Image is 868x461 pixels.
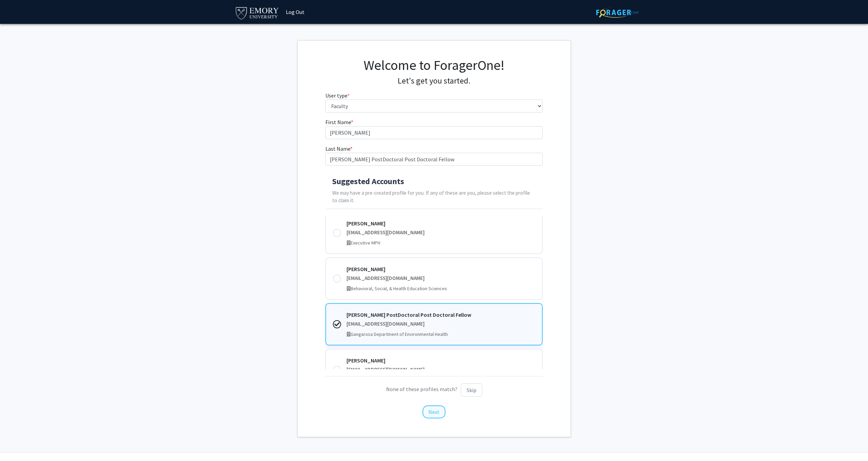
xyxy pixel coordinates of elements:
h4: Suggested Accounts [332,177,536,187]
span: Behavioral, Social, & Health Education Sciences [351,285,447,292]
span: Gangarosa Department of Environmental Health [351,331,448,337]
div: [EMAIL_ADDRESS][DOMAIN_NAME] [347,274,535,282]
div: [PERSON_NAME] PostDoctoral Post Doctoral Fellow [347,311,535,319]
label: User type [325,91,350,100]
p: None of these profiles match? [325,383,543,397]
div: [PERSON_NAME] [347,356,535,365]
h4: Let's get you started. [325,76,543,86]
div: [PERSON_NAME] [347,265,535,273]
div: [EMAIL_ADDRESS][DOMAIN_NAME] [347,229,535,237]
img: ForagerOne Logo [596,7,639,18]
iframe: Chat [5,430,29,456]
p: We may have a pre-created profile for you. If any of these are you, please select the profile to ... [332,189,536,205]
div: [EMAIL_ADDRESS][DOMAIN_NAME] [347,366,535,374]
h1: Welcome to ForagerOne! [325,57,543,73]
img: Emory University Logo [235,5,280,20]
div: [PERSON_NAME] [347,219,535,227]
button: Next [423,405,445,418]
span: First Name [325,119,351,125]
button: Skip [461,383,482,397]
span: Executive MPH [351,240,380,246]
div: [EMAIL_ADDRESS][DOMAIN_NAME] [347,320,535,328]
span: Last Name [325,145,350,152]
